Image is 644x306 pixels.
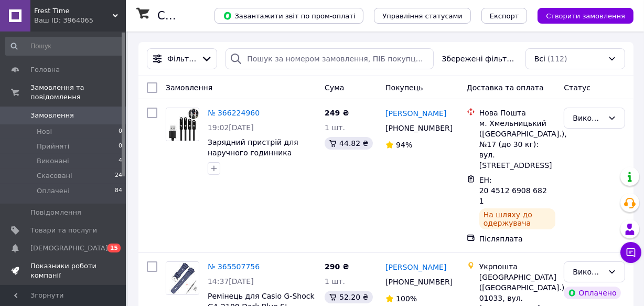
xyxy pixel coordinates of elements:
div: Оплачено [564,287,620,299]
span: Скасовані [37,171,72,181]
img: Фото товару [166,262,199,294]
img: Фото товару [166,108,199,141]
a: Зарядний пристрій для наручного годинника Smart Storm [208,138,298,167]
span: Завантажити звіт по пром-оплаті [223,11,355,20]
span: 24 [115,171,122,181]
span: Повідомлення [30,208,81,217]
div: м. Хмельницький ([GEOGRAPHIC_DATA].), №17 (до 30 кг): вул. [STREET_ADDRESS] [479,118,556,171]
div: 52.20 ₴ [325,291,372,303]
div: Післяплата [479,234,556,244]
a: № 365507756 [208,262,260,271]
span: Створити замовлення [546,12,625,20]
button: Експорт [481,8,528,24]
span: 15 [108,244,121,252]
span: Замовлення [30,111,74,120]
span: Доставка та оплата [467,83,544,92]
span: Товари та послуги [30,226,97,235]
h1: Список замовлень [157,9,264,22]
a: № 366224960 [208,109,260,117]
a: [PERSON_NAME] [385,108,446,119]
span: 4 [119,156,122,166]
a: Фото товару [166,108,199,141]
span: ЕН: 20 4512 6908 6821 [479,176,547,205]
a: Створити замовлення [527,11,634,19]
div: Ваш ID: 3964065 [34,16,126,25]
div: На шляху до одержувача [479,208,556,229]
button: Управління статусами [374,8,471,24]
span: Головна [30,65,60,75]
span: Показники роботи компанії [30,261,97,280]
span: (112) [548,55,567,63]
span: 0 [119,142,122,151]
span: 14:37[DATE] [208,277,254,286]
div: Укрпошта [479,261,556,272]
span: Збережені фільтри: [442,54,517,64]
span: Експорт [490,12,519,20]
span: 0 [119,127,122,136]
span: 249 ₴ [325,109,349,117]
span: 290 ₴ [325,262,349,271]
a: Фото товару [166,261,199,295]
span: 94% [396,141,412,149]
span: 19:02[DATE] [208,123,254,132]
span: Управління статусами [382,12,463,20]
span: Нові [37,127,52,136]
button: Створити замовлення [538,8,634,24]
button: Чат з покупцем [620,242,641,263]
input: Пошук [5,37,123,56]
span: [PHONE_NUMBER] [385,124,453,132]
span: 84 [115,186,122,196]
span: 100% [396,294,417,303]
span: Замовлення та повідомлення [30,83,126,102]
span: [PHONE_NUMBER] [385,278,453,286]
div: Виконано [573,266,604,278]
div: Нова Пошта [479,108,556,118]
span: [DEMOGRAPHIC_DATA] [30,244,108,253]
span: Прийняті [37,142,69,151]
a: [PERSON_NAME] [385,262,446,272]
span: Замовлення [166,83,212,92]
span: Статус [564,83,591,92]
span: Всі [534,54,545,64]
span: Покупець [385,83,423,92]
span: Виконані [37,156,69,166]
span: 1 шт. [325,123,345,132]
span: 1 шт. [325,277,345,286]
span: Cума [325,83,344,92]
span: Frest Time [34,6,113,16]
span: Фільтри [167,54,197,64]
input: Пошук за номером замовлення, ПІБ покупця, номером телефону, Email, номером накладної [226,48,433,69]
span: Оплачені [37,186,70,196]
div: 44.82 ₴ [325,137,372,150]
div: Виконано [573,112,604,124]
button: Завантажити звіт по пром-оплаті [214,8,363,24]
